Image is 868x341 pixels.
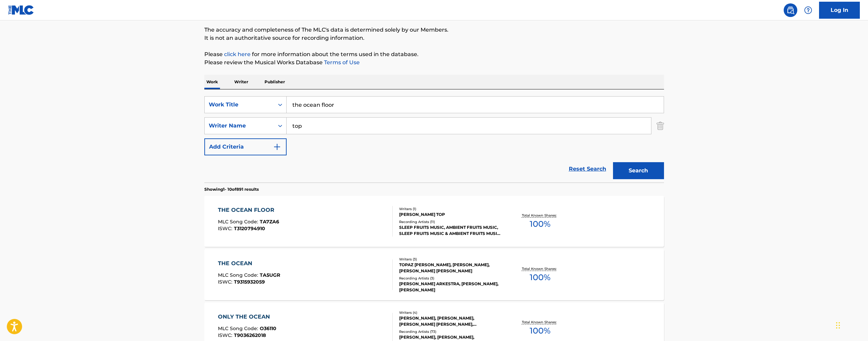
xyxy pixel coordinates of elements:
[260,325,276,331] span: O36110
[530,218,550,230] span: 100 %
[399,281,502,293] div: [PERSON_NAME] ARKESTRA, [PERSON_NAME], [PERSON_NAME]
[399,329,502,334] div: Recording Artists ( 73 )
[204,26,664,34] p: The accuracy and completeness of The MLC's data is determined solely by our Members.
[399,276,502,281] div: Recording Artists ( 3 )
[224,51,251,57] a: click here
[784,3,797,17] a: Public Search
[218,279,234,285] span: ISWC :
[204,196,664,247] a: THE OCEAN FLOORMLC Song Code:TA7ZA6ISWC:T3120794910Writers (1)[PERSON_NAME] TOPRecording Artists ...
[218,313,276,321] div: ONLY THE OCEAN
[613,162,664,179] button: Search
[399,310,502,315] div: Writers ( 4 )
[804,6,812,14] img: help
[234,332,266,338] span: T9036262018
[260,219,279,225] span: TA7ZA6
[8,5,34,15] img: MLC Logo
[262,75,287,89] p: Publisher
[204,58,664,67] p: Please review the Musical Works Database
[565,161,610,176] a: Reset Search
[218,219,260,225] span: MLC Song Code :
[399,224,502,237] div: SLEEP FRUITS MUSIC, AMBIENT FRUITS MUSIC, SLEEP FRUITS MUSIC & AMBIENT FRUITS MUSIC, SLEEP FRUITS...
[530,271,550,284] span: 100 %
[530,325,550,337] span: 100 %
[204,96,664,183] form: Search Form
[522,320,558,325] p: Total Known Shares:
[399,257,502,262] div: Writers ( 3 )
[399,211,502,218] div: [PERSON_NAME] TOP
[834,308,868,341] iframe: Chat Widget
[204,138,287,155] button: Add Criteria
[218,259,280,268] div: THE OCEAN
[522,266,558,271] p: Total Known Shares:
[234,225,265,232] span: T3120794910
[399,315,502,327] div: [PERSON_NAME], [PERSON_NAME], [PERSON_NAME] [PERSON_NAME], [PERSON_NAME]
[218,206,279,214] div: THE OCEAN FLOOR
[218,332,234,338] span: ISWC :
[522,213,558,218] p: Total Known Shares:
[836,315,840,336] div: Drag
[204,34,664,42] p: It is not an authoritative source for recording information.
[234,279,265,285] span: T9315932059
[218,272,260,278] span: MLC Song Code :
[786,6,795,14] img: search
[399,219,502,224] div: Recording Artists ( 11 )
[204,75,220,89] p: Work
[218,225,234,232] span: ISWC :
[399,206,502,211] div: Writers ( 1 )
[819,2,860,19] a: Log In
[399,262,502,274] div: TOPAZ [PERSON_NAME], [PERSON_NAME], [PERSON_NAME] [PERSON_NAME]
[260,272,280,278] span: TA5UGR
[204,50,664,58] p: Please for more information about the terms used in the database.
[232,75,250,89] p: Writer
[204,249,664,300] a: THE OCEANMLC Song Code:TA5UGRISWC:T9315932059Writers (3)TOPAZ [PERSON_NAME], [PERSON_NAME], [PERS...
[273,143,281,151] img: 9d2ae6d4665cec9f34b9.svg
[218,325,260,331] span: MLC Song Code :
[801,3,815,17] div: Help
[209,122,270,130] div: Writer Name
[209,101,270,109] div: Work Title
[657,117,664,134] img: Delete Criterion
[204,186,259,192] p: Showing 1 - 10 of 891 results
[323,59,360,66] a: Terms of Use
